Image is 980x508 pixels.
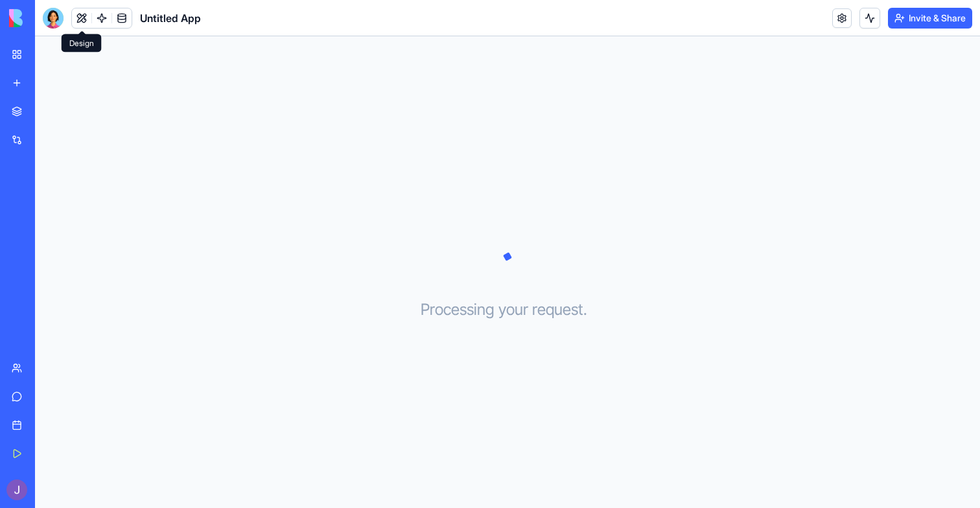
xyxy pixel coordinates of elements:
div: Design [62,34,102,52]
img: ACg8ocKp1YRaJwZbSNneoSH3mHAKqIRGMVEK8m15DgVSijpaW4pMAA=s96-c [6,479,27,500]
button: Invite & Share [888,8,972,29]
h3: Processing your request [421,299,595,320]
img: logo [9,9,89,27]
span: . [583,299,587,320]
span: Untitled App [140,10,201,26]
